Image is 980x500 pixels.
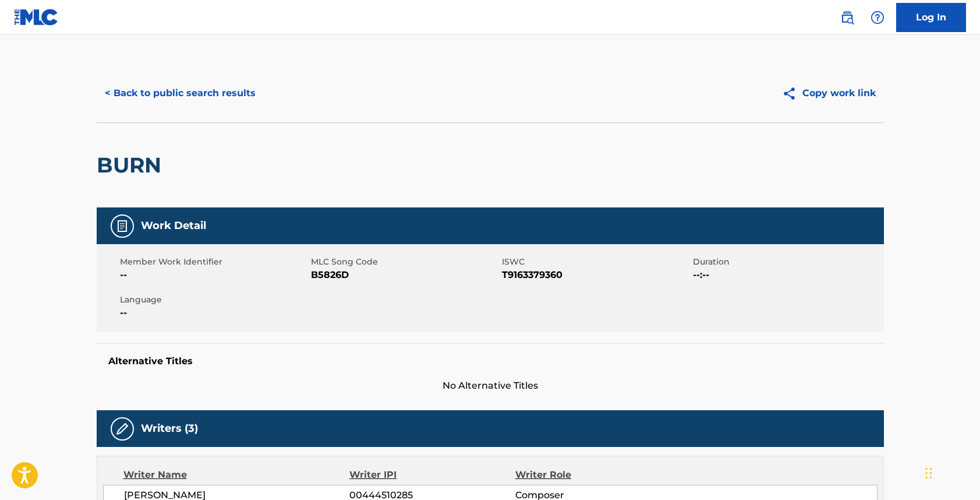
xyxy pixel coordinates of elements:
[97,152,167,178] h2: BURN
[782,86,802,101] img: Copy work link
[871,10,885,24] img: help
[515,468,666,482] div: Writer Role
[866,6,889,29] div: Help
[14,9,59,26] img: MLC Logo
[693,256,881,268] span: Duration
[311,268,499,282] span: B5826D
[774,79,884,108] button: Copy work link
[108,355,872,367] h5: Alternative Titles
[349,468,515,482] div: Writer IPI
[141,422,198,435] h5: Writers (3)
[120,294,308,306] span: Language
[141,219,206,233] h5: Work Detail
[896,3,966,32] a: Log In
[502,268,690,282] span: T9163379360
[693,268,881,282] span: --:--
[115,219,129,233] img: Work Detail
[502,256,690,268] span: ISWC
[836,6,859,29] a: Public Search
[311,256,499,268] span: MLC Song Code
[97,379,884,393] span: No Alternative Titles
[115,422,129,436] img: Writers
[925,456,932,491] div: Drag
[120,268,308,282] span: --
[922,444,980,500] iframe: Chat Widget
[120,256,308,268] span: Member Work Identifier
[840,10,854,24] img: search
[123,468,350,482] div: Writer Name
[97,79,264,108] button: < Back to public search results
[120,306,308,320] span: --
